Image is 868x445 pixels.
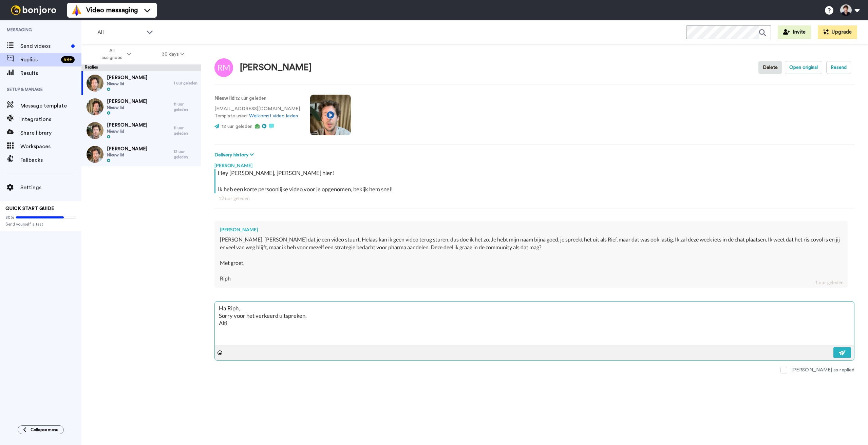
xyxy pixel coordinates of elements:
[826,61,851,74] button: Resend
[81,95,201,119] a: [PERSON_NAME]Nieuw lid11 uur geleden
[107,129,147,134] span: Nieuw lid
[818,25,857,39] button: Upgrade
[81,71,201,95] a: [PERSON_NAME]Nieuw lid1 uur geleden
[107,81,147,86] span: Nieuw lid
[174,149,197,160] div: 12 uur geleden
[839,350,846,355] img: send-white.svg
[785,61,822,74] button: Open original
[107,146,147,152] span: [PERSON_NAME]
[107,105,147,110] span: Nieuw lid
[87,75,103,92] img: 60a28198-85da-4557-b43b-f0964b9f7eff-thumb.jpg
[87,98,103,115] img: 19a1622b-7af0-4276-a149-d165267a1c64-thumb.jpg
[222,124,252,129] span: 12 uur geleden
[107,74,147,81] span: [PERSON_NAME]
[220,236,842,282] div: [PERSON_NAME], [PERSON_NAME] dat je een video stuurt. Helaas kan ik geen video terug sturen, dus ...
[215,302,854,345] textarea: Ha Riph, Sorry voor het verkeerd uitspreken. Alti
[214,96,234,101] strong: Nieuw lid
[83,45,147,64] button: All assignees
[815,279,844,286] div: 1 uur geleden
[249,114,298,118] a: Welkomst video leden
[97,28,143,37] span: All
[20,42,69,50] span: Send videos
[758,61,782,74] button: Delete
[174,80,197,86] div: 1 uur geleden
[5,215,14,220] span: 80%
[791,367,854,373] div: [PERSON_NAME] as replied
[218,169,853,193] div: Hey [PERSON_NAME], [PERSON_NAME] hier! Ik heb een korte persoonlijke video voor je opgenomen, bek...
[81,119,201,142] a: [PERSON_NAME]Nieuw lid11 uur geleden
[220,226,842,233] div: [PERSON_NAME]
[5,221,76,227] span: Send yourself a test
[20,142,81,151] span: Workspaces
[778,25,811,39] button: Invite
[107,98,147,105] span: [PERSON_NAME]
[71,5,82,16] img: vm-color.svg
[214,58,233,77] img: Image of Riph Mutsaerts
[18,425,64,434] button: Collapse menu
[5,206,54,211] span: QUICK START GUIDE
[87,146,103,163] img: d2ce8c52-567c-45c5-9faf-16ace48c554e-thumb.jpg
[61,56,75,63] div: 99 +
[20,115,81,123] span: Integrations
[214,151,256,159] button: Delivery history
[240,63,312,73] div: [PERSON_NAME]
[8,5,59,15] img: bj-logo-header-white.svg
[214,95,300,102] p: : 12 uur geleden
[20,69,81,77] span: Results
[20,156,81,164] span: Fallbacks
[174,101,197,112] div: 11 uur geleden
[87,122,103,139] img: 937da326-b3f6-49d9-bfee-411caf35bd3e-thumb.jpg
[31,427,58,432] span: Collapse menu
[20,56,58,64] span: Replies
[107,122,147,129] span: [PERSON_NAME]
[107,152,147,158] span: Nieuw lid
[20,102,81,110] span: Message template
[86,5,138,15] span: Video messaging
[81,142,201,166] a: [PERSON_NAME]Nieuw lid12 uur geleden
[20,129,81,137] span: Share library
[20,183,81,192] span: Settings
[81,64,201,71] div: Replies
[219,195,850,202] div: 12 uur geleden
[174,125,197,136] div: 11 uur geleden
[214,105,300,120] p: [EMAIL_ADDRESS][DOMAIN_NAME] Template used:
[98,47,126,61] span: All assignees
[147,48,200,60] button: 30 days
[214,159,854,169] div: [PERSON_NAME]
